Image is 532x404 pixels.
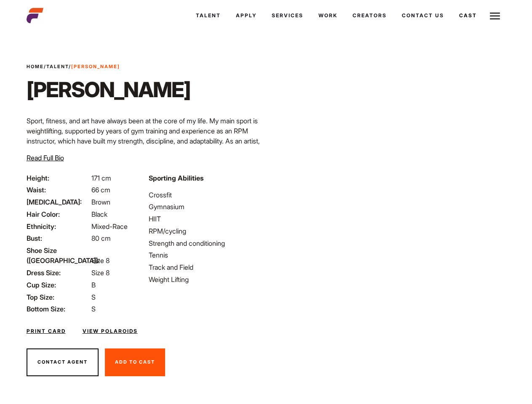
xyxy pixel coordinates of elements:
li: RPM/cycling [149,226,261,236]
a: Home [27,64,44,69]
a: Creators [345,4,394,27]
strong: [PERSON_NAME] [71,64,120,69]
button: Read Full Bio [27,153,64,163]
a: Print Card [27,327,66,335]
span: Shoe Size ([GEOGRAPHIC_DATA]): [27,245,90,266]
a: Contact Us [394,4,452,27]
span: Size 8 [91,256,110,265]
a: Work [311,4,345,27]
span: Cup Size: [27,280,90,290]
span: Ethnicity: [27,221,90,231]
p: Sport, fitness, and art have always been at the core of my life. My main sport is weightlifting, ... [27,116,261,166]
h1: [PERSON_NAME] [27,77,190,102]
span: Brown [91,198,110,206]
button: Contact Agent [27,348,99,376]
strong: Sporting Abilities [149,174,203,182]
img: cropped-aefm-brand-fav-22-square.png [27,7,43,24]
span: Waist: [27,185,90,195]
button: Add To Cast [105,348,165,376]
span: S [91,293,96,301]
span: Bust: [27,233,90,243]
li: Weight Lifting [149,274,261,284]
span: Height: [27,173,90,183]
span: Top Size: [27,292,90,302]
span: Bottom Size: [27,304,90,314]
span: Hair Color: [27,209,90,219]
li: Gymnasium [149,202,261,212]
span: 66 cm [91,186,110,194]
span: Read Full Bio [27,154,64,162]
li: Tennis [149,250,261,260]
span: [MEDICAL_DATA]: [27,197,90,207]
li: Crossfit [149,190,261,200]
li: Strength and conditioning [149,238,261,248]
li: HIIT [149,214,261,224]
span: Mixed-Race [91,222,128,231]
span: Black [91,210,107,218]
a: Apply [228,4,264,27]
a: Talent [188,4,228,27]
span: B [91,281,96,289]
span: 80 cm [91,234,111,242]
span: S [91,305,96,313]
li: Track and Field [149,262,261,272]
img: Burger icon [490,11,500,21]
a: Services [264,4,311,27]
a: Talent [46,64,69,69]
span: 171 cm [91,174,111,182]
span: Add To Cast [115,359,155,365]
span: Size 8 [91,268,110,277]
a: View Polaroids [83,327,138,335]
span: / / [27,63,120,70]
a: Cast [452,4,484,27]
span: Dress Size: [27,268,90,278]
